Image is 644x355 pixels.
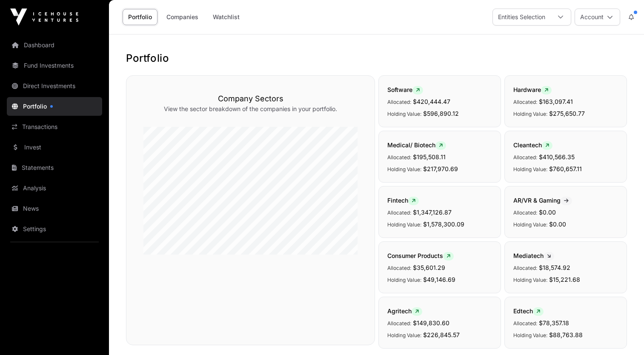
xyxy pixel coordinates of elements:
span: Holding Value: [513,111,547,117]
a: Portfolio [123,9,157,25]
a: Transactions [7,117,102,136]
span: Allocated: [387,265,411,271]
span: AR/VR & Gaming [513,197,572,204]
span: $1,347,126.87 [413,209,452,216]
span: Holding Value: [513,332,547,338]
span: Holding Value: [513,277,547,283]
div: Entities Selection [493,9,550,25]
span: $410,566.35 [539,153,575,160]
span: $760,657.11 [549,165,582,172]
span: $163,097.41 [539,98,573,105]
span: $596,890.12 [423,110,459,117]
span: Allocated: [513,154,537,160]
span: $275,650.77 [549,110,585,117]
img: Icehouse Ventures Logo [10,9,78,26]
span: Fintech [387,197,419,204]
span: Holding Value: [387,111,421,117]
span: $35,601.29 [413,264,445,271]
span: Allocated: [513,265,537,271]
span: $149,830.60 [413,319,449,326]
span: $195,508.11 [413,153,446,160]
span: Holding Value: [387,277,421,283]
span: Allocated: [387,209,411,216]
span: $49,146.69 [423,276,455,283]
a: Direct Investments [7,77,102,95]
span: Allocated: [513,320,537,326]
span: $0.00 [549,220,566,228]
span: Medical/ Biotech [387,141,446,149]
span: $88,763.88 [549,331,583,338]
a: Fund Investments [7,56,102,75]
span: $0.00 [539,209,556,216]
a: Statements [7,158,102,177]
span: Agritech [387,307,422,315]
a: Dashboard [7,36,102,54]
span: Allocated: [513,99,537,105]
span: $226,845.57 [423,331,460,338]
span: Cleantech [513,141,552,149]
a: Watchlist [207,9,245,25]
span: Software [387,86,423,93]
a: Companies [161,9,204,25]
a: Settings [7,220,102,238]
h1: Portfolio [126,52,627,65]
span: $1,578,300.09 [423,220,464,228]
button: Account [575,9,620,26]
span: Holding Value: [387,166,421,172]
span: Allocated: [513,209,537,216]
span: Holding Value: [387,221,421,228]
a: Analysis [7,179,102,198]
span: Holding Value: [387,332,421,338]
span: $78,357.18 [539,319,569,326]
span: Allocated: [387,99,411,105]
span: $217,970.69 [423,165,458,172]
span: Hardware [513,86,552,93]
a: Invest [7,138,102,157]
a: News [7,199,102,218]
span: $18,574.92 [539,264,570,271]
span: Edtech [513,307,544,315]
span: Allocated: [387,320,411,326]
iframe: Chat Widget [601,314,644,355]
span: Holding Value: [513,166,547,172]
span: Mediatech [513,252,554,259]
p: View the sector breakdown of the companies in your portfolio. [143,105,358,113]
span: Holding Value: [513,221,547,228]
span: Consumer Products [387,252,454,259]
span: Allocated: [387,154,411,160]
a: Portfolio [7,97,102,116]
span: $420,444.47 [413,98,450,105]
h3: Company Sectors [143,93,358,105]
span: $15,221.68 [549,276,580,283]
